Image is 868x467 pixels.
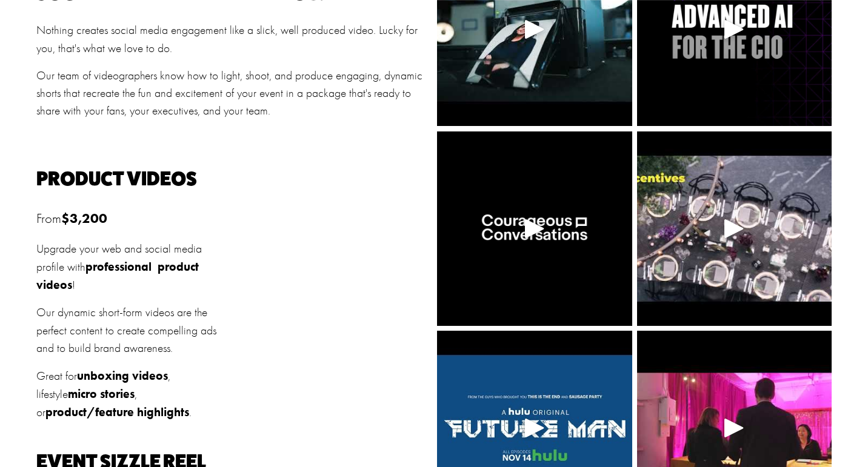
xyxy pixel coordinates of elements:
[36,208,430,229] p: From
[36,259,202,292] strong: professional product videos
[68,386,135,401] strong: micro stories
[237,275,431,384] iframe: DNP QW410 Unboxing Video
[45,405,189,419] strong: product/feature highlights
[77,368,168,383] strong: unboxing videos
[36,67,430,120] p: Our team of videographers know how to light, shoot, and produce engaging, dynamic shorts that rec...
[36,169,430,188] h2: PRODUCT VIDEOS
[36,240,230,294] p: Upgrade your web and social media profile with !
[36,22,430,57] p: Nothing creates social media engagement like a slick, well produced video. Lucky for you, that's ...
[61,210,107,227] strong: $3,200
[36,304,230,357] p: Our dynamic short-form videos are the perfect content to create compelling ads and to build brand...
[36,367,230,422] p: Great for , lifestyle , or .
